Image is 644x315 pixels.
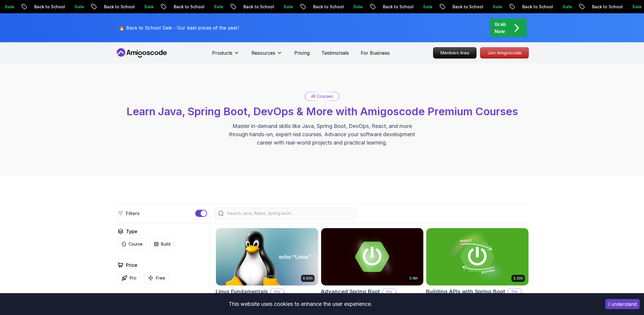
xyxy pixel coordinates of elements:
[223,122,421,147] p: Master in-demand skills like Java, Spring Boot, DevOps, React, and more through hands-on, expert-...
[216,288,268,296] h2: Linux Fundamentals
[480,47,529,59] a: Join Amigoscode
[513,276,523,281] p: 3.30h
[311,93,333,99] p: All Courses
[347,4,366,10] p: Sale
[321,288,380,296] h2: Advanced Spring Boot
[216,228,318,285] img: Linux Fundamentals card
[516,4,557,10] p: Back to School
[208,4,227,10] p: Sale
[161,241,170,247] p: Build
[383,289,396,295] p: Pro
[216,228,318,309] a: Linux Fundamentals card6.00hLinux FundamentalsProLearn the fundamentals of Linux and how to use t...
[294,49,310,56] a: Pricing
[138,4,157,10] p: Sale
[212,49,240,61] button: Products
[251,49,282,61] button: Resources
[480,48,528,58] p: Join Amigoscode
[251,49,275,56] p: Resources
[126,210,139,217] p: Filters
[28,4,69,10] p: Back to School
[4,298,596,311] div: This website uses cookies to enhance the user experience.
[238,4,278,10] p: Back to School
[156,275,165,281] p: Free
[69,4,87,10] p: Sale
[426,228,528,285] img: Building APIs with Spring Boot card
[271,289,284,295] p: Pro
[433,47,477,59] a: Members Area
[226,210,352,216] input: Search Java, React, Spring boot ...
[212,49,232,56] p: Products
[433,48,476,58] p: Members Area
[321,228,423,285] img: Advanced Spring Boot card
[426,288,505,296] h2: Building APIs with Spring Boot
[361,49,390,56] a: For Business
[126,228,137,235] h2: Type
[98,4,138,10] p: Back to School
[409,276,418,281] p: 5.18h
[118,272,140,284] button: Pro
[307,4,347,10] p: Back to School
[129,241,143,247] p: Course
[150,238,174,250] button: Build
[126,105,518,118] span: Learn Java, Spring Boot, DevOps & More with Amigoscode Premium Courses
[278,4,297,10] p: Sale
[586,4,626,10] p: Back to School
[605,299,640,309] button: Accept cookies
[130,275,136,281] p: Pro
[508,289,521,295] p: Pro
[303,276,313,281] p: 6.00h
[126,262,137,269] h2: Price
[321,49,349,56] a: Testimonials
[144,272,169,284] button: Free
[557,4,575,10] p: Sale
[119,24,239,31] p: 🔥 Back to School Sale - Our best prices of the year!
[495,21,506,35] p: Grab Now
[447,4,487,10] p: Back to School
[487,4,506,10] p: Sale
[118,238,147,250] button: Course
[417,4,436,10] p: Sale
[168,4,208,10] p: Back to School
[377,4,417,10] p: Back to School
